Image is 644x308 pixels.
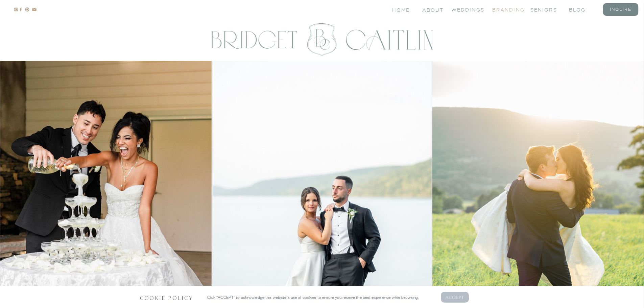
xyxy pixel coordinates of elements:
h3: Cookie policy [140,294,196,301]
a: Home [392,7,411,13]
a: About [422,7,443,13]
a: branding [492,6,519,12]
p: Click “ACCEPT” to acknowledge this website’s use of cookies to ensure you receive the best experi... [207,294,432,301]
a: inquire [607,6,634,12]
a: blog [569,6,596,12]
p: AcCEPT [445,294,465,300]
a: seniors [530,6,557,12]
a: Weddings [451,6,478,12]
